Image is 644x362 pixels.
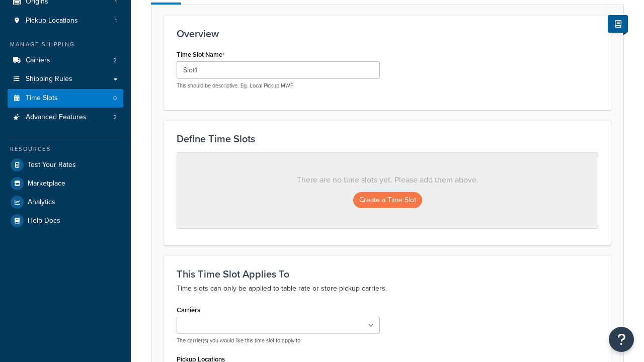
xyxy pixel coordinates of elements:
[113,56,117,65] span: 2
[28,161,76,169] span: Test Your Rates
[177,268,598,280] h3: This Time Slot Applies To
[26,75,72,83] span: Shipping Rules
[177,283,598,295] p: Time slots can only be applied to table rate or store pickup carriers.
[8,212,123,230] a: Help Docs
[28,198,55,207] span: Analytics
[8,12,123,30] a: Pickup Locations1
[609,327,634,352] button: Open Resource Center
[8,89,123,108] a: Time Slots0
[26,17,78,25] span: Pickup Locations
[113,94,117,103] span: 0
[8,174,123,193] a: Marketplace
[177,51,225,59] label: Time Slot Name
[26,113,87,122] span: Advanced Features
[8,108,123,127] a: Advanced Features2
[8,193,123,211] a: Analytics
[8,12,123,30] li: Pickup Locations
[113,113,117,122] span: 2
[177,133,598,144] h3: Define Time Slots
[26,56,50,65] span: Carriers
[8,70,123,88] a: Shipping Rules
[28,217,60,225] span: Help Docs
[177,306,200,314] label: Carriers
[28,179,65,188] span: Marketplace
[177,337,380,344] p: The carrier(s) you would like this time slot to apply to
[8,89,123,108] li: Time Slots
[8,108,123,127] li: Advanced Features
[115,17,117,25] span: 1
[8,145,123,153] div: Resources
[608,15,628,33] button: Show Help Docs
[177,28,598,39] h3: Overview
[26,94,58,103] span: Time Slots
[197,173,578,187] p: There are no time slots yet. Please add them above.
[8,51,123,70] li: Carriers
[177,82,380,89] p: This should be descriptive. Eg. Local Pickup MWF
[8,51,123,70] a: Carriers2
[8,156,123,174] a: Test Your Rates
[353,192,422,208] button: Create a Time Slot
[8,40,123,49] div: Manage Shipping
